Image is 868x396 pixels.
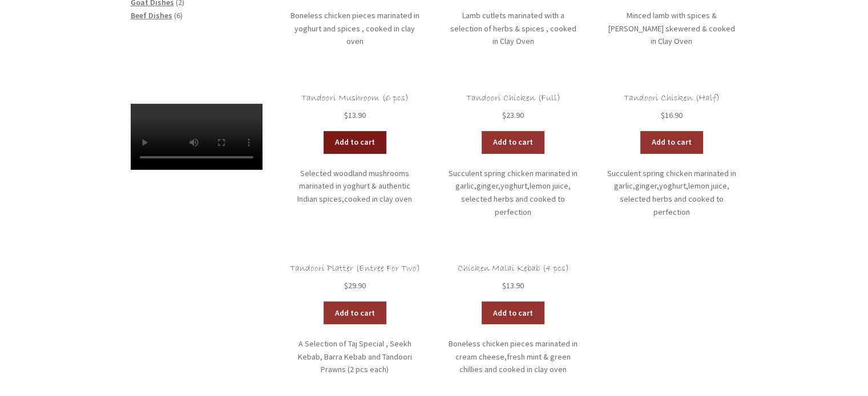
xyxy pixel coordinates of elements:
a: Add to cart: “Tandoori Chicken (Half)” [640,131,703,154]
a: Add to cart: “Tandoori Platter (Entree For Two)” [324,301,386,324]
a: Tandoori Platter (Entree For Two) $29.90 [289,263,421,292]
h2: Tandoori Chicken (Half) [605,93,737,104]
a: Chicken Malai Kebab (4 pcs) $13.90 [447,263,579,292]
p: Succulent spring chicken marinated in garlic,ginger,yoghurt,lemon juice, selected herbs and cooke... [447,167,579,219]
h2: Tandoori Platter (Entree For Two) [289,263,421,274]
a: Add to cart: “Tandoori Chicken (Full)” [482,131,544,154]
span: $ [344,280,348,291]
bdi: 13.90 [502,280,524,291]
h2: Tandoori Mushroom (6 pcs) [289,93,421,104]
p: Boneless chicken pieces marinated in cream cheese,fresh mint & green chillies and cooked in clay ... [447,337,579,376]
a: Tandoori Mushroom (6 pcs) $13.90 [289,93,421,122]
a: Beef Dishes [131,10,172,21]
p: Boneless chicken pieces marinated in yoghurt and spices , cooked in clay oven [289,9,421,48]
a: Add to cart: “Tandoori Mushroom (6 pcs)” [324,131,386,154]
span: 6 [176,10,180,21]
h2: Tandoori Chicken (Full) [447,93,579,104]
bdi: 13.90 [344,110,366,120]
span: $ [661,110,665,120]
p: Succulent spring chicken marinated in garlic,ginger,yoghurt,lemon juice, selected herbs and cooke... [605,167,737,219]
a: Tandoori Chicken (Half) $16.90 [605,93,737,122]
a: Add to cart: “Chicken Malai Kebab (4 pcs)” [482,301,544,324]
span: $ [502,110,506,120]
p: Selected woodland mushrooms marinated in yoghurt & authentic Indian spices,cooked in clay oven [289,167,421,206]
p: Minced lamb with spices & [PERSON_NAME] skewered & cooked in Clay Oven [605,9,737,48]
p: A Selection of Taj Special , Seekh Kebab, Barra Kebab and Tandoori Prawns (2 pcs each) [289,337,421,376]
bdi: 29.90 [344,280,366,291]
p: Lamb cutlets marinated with a selection of herbs & spices , cooked in Clay Oven [447,9,579,48]
h2: Chicken Malai Kebab (4 pcs) [447,263,579,274]
bdi: 23.90 [502,110,524,120]
a: Tandoori Chicken (Full) $23.90 [447,93,579,122]
span: $ [344,110,348,120]
span: $ [502,280,506,291]
bdi: 16.90 [661,110,683,120]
